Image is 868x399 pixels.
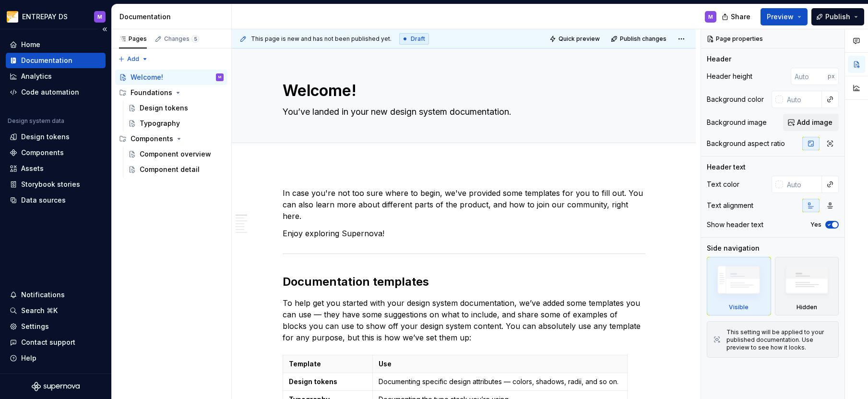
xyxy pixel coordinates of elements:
a: Settings [6,319,106,334]
div: Welcome! [131,73,163,82]
div: Help [21,353,36,363]
div: Side navigation [707,243,760,253]
div: Background color [707,95,764,104]
input: Auto [783,176,822,193]
div: Text color [707,180,739,189]
a: Assets [6,161,106,176]
div: Search ⌘K [21,306,58,315]
div: Show header text [707,220,763,230]
span: Add [127,55,139,63]
img: bf57eda1-e70d-405f-8799-6995c3035d87.png [7,11,18,23]
div: Typography [140,119,180,128]
div: Background aspect ratio [707,139,785,148]
p: In case you're not too sure where to begin, we've provided some templates for you to fill out. Yo... [283,187,645,222]
p: Enjoy exploring Supernova! [283,228,645,239]
button: Notifications [6,287,106,302]
div: Contact support [21,338,75,347]
div: M [708,13,713,21]
button: Collapse sidebar [98,23,111,36]
div: ENTREPAY DS [22,12,68,22]
div: Visible [729,303,749,311]
a: Data sources [6,193,106,208]
div: Header [707,54,731,64]
div: Code automation [21,87,79,97]
a: Welcome!M [115,70,227,85]
button: ENTREPAY DSM [2,6,109,27]
div: Component detail [140,165,200,174]
div: Pages [119,35,147,43]
p: px [828,73,835,80]
div: Visible [707,257,771,315]
button: Contact support [6,335,106,350]
a: Documentation [6,53,106,68]
div: Analytics [21,72,52,81]
span: Draft [411,35,425,43]
div: Storybook stories [21,180,80,189]
div: Settings [21,322,49,331]
div: Foundations [131,88,172,97]
p: Template [289,359,367,369]
button: Share [717,8,757,25]
div: Component overview [140,149,211,159]
div: Hidden [797,303,817,311]
a: Design tokens [124,100,227,116]
span: Preview [767,12,794,22]
button: Add [115,52,151,66]
p: Documenting specific design attributes — colors, shadows, radii, and so on. [379,377,621,387]
textarea: You’ve landed in your new design system documentation. [281,104,643,120]
button: Search ⌘K [6,303,106,318]
div: Hidden [775,257,839,315]
label: Yes [810,221,821,229]
button: Publish [811,8,864,25]
a: Home [6,37,106,52]
h2: Documentation templates [283,274,645,290]
a: Design tokens [6,129,106,145]
a: Typography [124,116,227,131]
div: Text alignment [707,201,753,210]
strong: Design tokens [289,377,337,386]
div: Data sources [21,195,66,205]
div: Notifications [21,290,65,300]
div: Components [131,134,173,144]
div: Foundations [115,85,227,100]
div: Components [21,148,64,157]
textarea: Welcome! [281,79,643,102]
div: Header height [707,72,752,81]
span: Share [731,12,750,22]
span: Quick preview [559,35,600,43]
div: Documentation [21,56,72,65]
div: Header text [707,162,746,172]
a: Component overview [124,146,227,162]
input: Auto [783,91,822,108]
p: To help get you started with your design system documentation, we’ve added some templates you can... [283,297,645,343]
button: Preview [761,8,808,25]
input: Auto [791,68,828,85]
span: Add image [797,118,832,127]
button: Help [6,351,106,366]
a: Components [6,145,106,160]
a: Storybook stories [6,177,106,192]
button: Add image [783,114,839,131]
button: Quick preview [547,32,604,46]
div: Design tokens [21,132,70,142]
span: Publish changes [620,35,666,43]
span: Publish [825,12,850,22]
p: Use [379,359,621,369]
div: M [218,73,221,82]
div: Design tokens [140,103,188,113]
div: Assets [21,164,44,173]
div: Home [21,40,40,49]
div: Components [115,131,227,146]
div: This setting will be applied to your published documentation. Use preview to see how it looks. [726,328,832,351]
a: Code automation [6,85,106,100]
div: M [97,13,102,21]
a: Analytics [6,69,106,84]
div: Background image [707,118,767,127]
button: Publish changes [608,32,671,46]
span: This page is new and has not been published yet. [251,35,392,43]
div: Changes [164,35,199,43]
svg: Supernova Logo [32,382,80,391]
span: 5 [191,35,199,43]
div: Page tree [115,70,227,177]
